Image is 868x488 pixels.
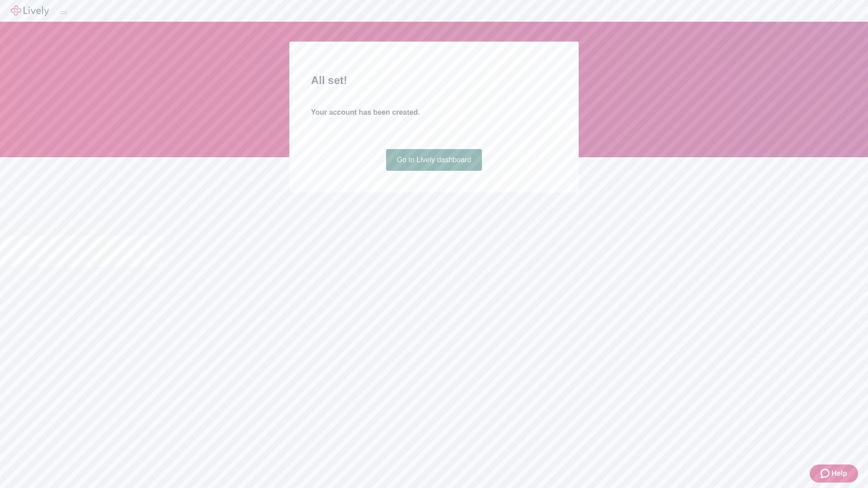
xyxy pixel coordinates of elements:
[386,149,482,171] a: Go to Lively dashboard
[311,72,557,89] h2: All set!
[810,465,858,483] button: Zendesk support iconHelp
[11,5,49,16] img: Lively
[831,468,847,479] span: Help
[311,107,557,118] h4: Your account has been created.
[821,468,831,479] svg: Zendesk support icon
[60,11,67,14] button: Log out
